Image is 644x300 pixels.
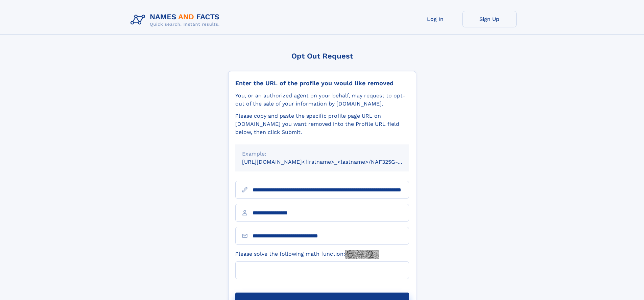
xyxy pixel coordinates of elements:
div: Enter the URL of the profile you would like removed [235,79,409,87]
div: Opt Out Request [228,52,416,60]
a: Sign Up [462,11,517,27]
a: Log In [408,11,462,27]
div: Example: [242,150,402,158]
small: [URL][DOMAIN_NAME]<firstname>_<lastname>/NAF325G-xxxxxxxx [242,159,422,165]
div: Please copy and paste the specific profile page URL on [DOMAIN_NAME] you want removed into the Pr... [235,112,409,136]
div: You, or an authorized agent on your behalf, may request to opt-out of the sale of your informatio... [235,92,409,108]
label: Please solve the following math function: [235,250,379,259]
img: Logo Names and Facts [128,11,225,29]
